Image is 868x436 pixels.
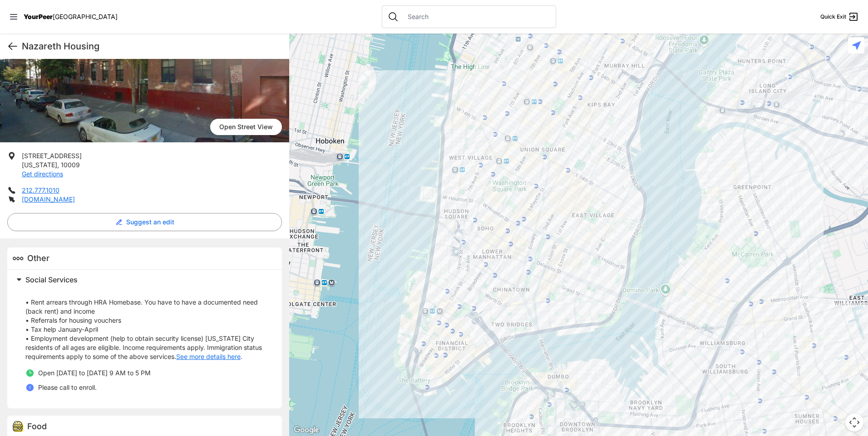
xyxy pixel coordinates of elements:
span: Suggest an edit [126,218,174,227]
span: [GEOGRAPHIC_DATA] [53,13,118,20]
button: Map camera controls [845,413,863,431]
a: See more details here [176,352,241,361]
span: Other [27,253,49,263]
a: YourPeer[GEOGRAPHIC_DATA] [24,14,118,19]
span: , [57,161,59,169]
a: [DOMAIN_NAME] [22,195,75,203]
span: Quick Exit [820,13,846,20]
span: Open [DATE] to [DATE] 9 AM to 5 PM [38,369,151,377]
input: Search [402,12,550,21]
span: Social Services [25,275,78,284]
span: Open Street View [210,119,282,135]
a: Open this area in Google Maps (opens a new window) [291,424,321,436]
p: Please call to enroll. [38,383,97,392]
a: Quick Exit [820,11,859,22]
a: Get directions [22,170,63,178]
p: • Rent arrears through HRA Homebase. You have to have a documented need (back rent) and income • ... [25,289,271,361]
span: [STREET_ADDRESS] [22,152,82,160]
span: YourPeer [24,13,53,20]
a: 212.777.1010 [22,186,59,194]
button: Suggest an edit [7,213,282,231]
span: Food [27,421,47,431]
img: Google [291,424,321,436]
h1: Nazareth Housing [22,40,282,53]
span: 10009 [61,161,80,169]
span: [US_STATE] [22,161,57,169]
